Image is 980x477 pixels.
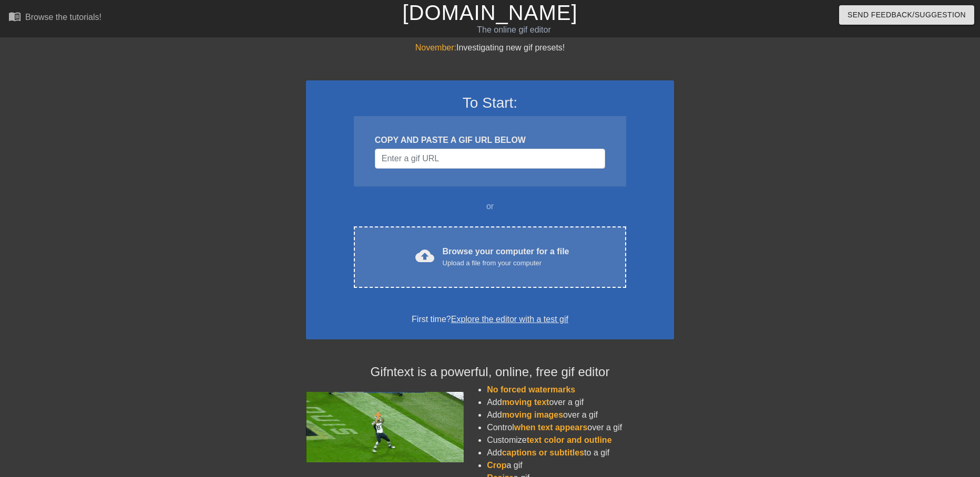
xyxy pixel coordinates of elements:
[487,461,506,470] span: Crop
[333,200,647,213] div: or
[8,10,101,26] a: Browse the tutorials!
[514,423,588,432] span: when text appears
[502,410,563,419] span: moving images
[839,5,974,25] button: Send Feedback/Suggestion
[320,313,660,326] div: First time?
[487,447,674,459] li: Add to a gif
[502,448,584,457] span: captions or subtitles
[375,149,605,169] input: Username
[306,365,674,380] h4: Gifntext is a powerful, online, free gif editor
[487,385,575,394] span: No forced watermarks
[443,258,569,268] div: Upload a file from your computer
[443,245,569,268] div: Browse your computer for a file
[25,13,101,22] div: Browse the tutorials!
[415,246,434,265] span: cloud_upload
[375,134,605,147] div: COPY AND PASTE A GIF URL BELOW
[487,459,674,472] li: a gif
[527,435,612,444] span: text color and outline
[8,10,21,23] span: menu_book
[332,24,696,36] div: The online gif editor
[487,421,674,434] li: Control over a gif
[487,396,674,409] li: Add over a gif
[402,1,577,24] a: [DOMAIN_NAME]
[487,409,674,421] li: Add over a gif
[320,94,660,112] h3: To Start:
[451,315,568,324] a: Explore the editor with a test gif
[487,434,674,447] li: Customize
[848,8,966,22] span: Send Feedback/Suggestion
[306,42,674,54] div: Investigating new gif presets!
[415,43,456,52] span: November:
[502,398,549,407] span: moving text
[306,392,464,462] img: football_small.gif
